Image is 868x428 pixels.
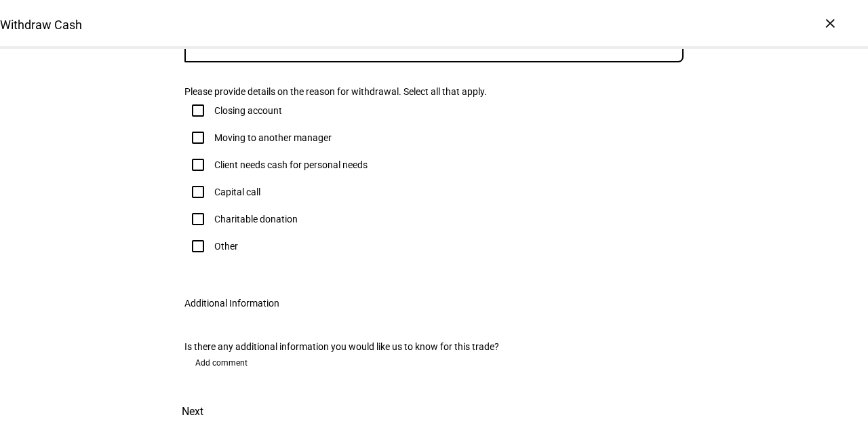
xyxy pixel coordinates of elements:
[184,352,258,374] button: Add comment
[214,105,282,116] div: Closing account
[214,214,298,225] div: Charitable donation
[184,298,279,309] div: Additional Information
[214,187,260,197] div: Capital call
[195,352,248,374] span: Add comment
[184,341,684,352] div: Is there any additional information you would like us to know for this trade?
[214,159,368,170] div: Client needs cash for personal needs
[214,132,332,143] div: Moving to another manager
[184,86,684,97] div: Please provide details on the reason for withdrawal. Select all that apply.
[182,395,203,428] span: Next
[214,241,238,252] div: Other
[819,12,841,34] div: ×
[163,395,222,428] button: Next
